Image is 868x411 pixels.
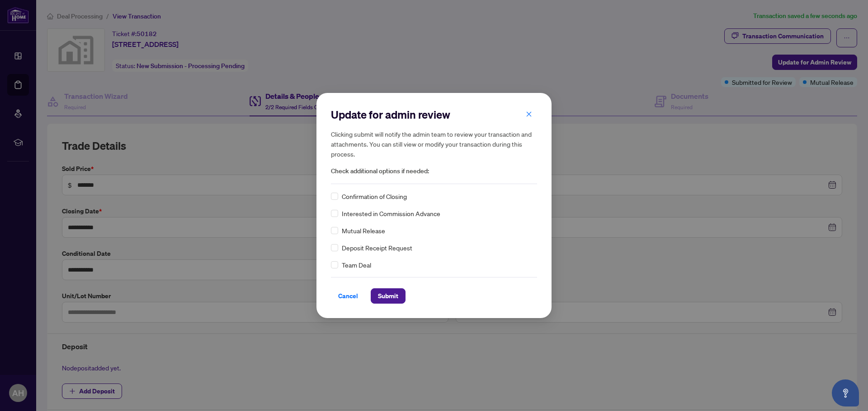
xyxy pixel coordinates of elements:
button: Submit [371,288,406,304]
span: Interested in Commission Advance [342,208,440,218]
span: Mutual Release [342,226,385,236]
h5: Clicking submit will notify the admin team to review your transaction and attachments. You can st... [331,129,537,159]
span: Deposit Receipt Request [342,243,412,253]
span: close [526,111,532,117]
span: Cancel [338,289,358,303]
span: Submit [378,289,398,303]
h2: Update for admin review [331,107,537,122]
span: Confirmation of Closing [342,191,407,201]
button: Cancel [331,288,365,304]
button: Open asap [832,379,859,406]
span: Check additional options if needed: [331,166,537,176]
span: Team Deal [342,260,371,270]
